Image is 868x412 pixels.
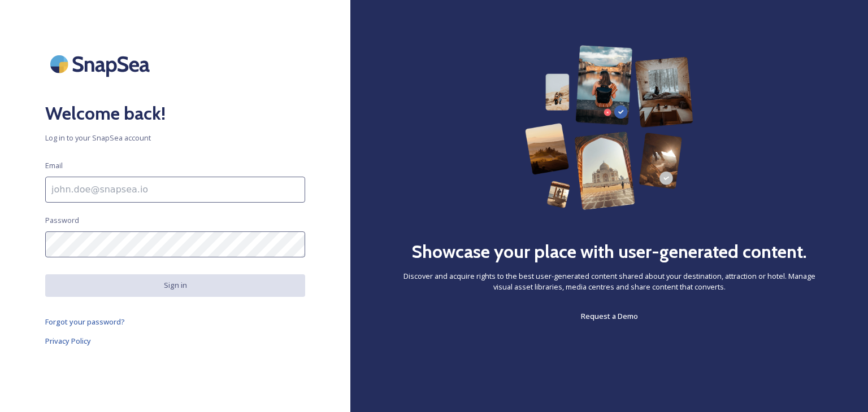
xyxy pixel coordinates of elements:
a: Request a Demo [581,309,638,323]
img: SnapSea Logo [45,45,158,83]
h2: Welcome back! [45,100,305,127]
a: Privacy Policy [45,334,305,348]
span: Log in to your SnapSea account [45,133,305,143]
a: Forgot your password? [45,315,305,328]
span: Password [45,215,79,226]
span: Privacy Policy [45,336,91,346]
span: Request a Demo [581,311,638,321]
input: john.doe@snapsea.io [45,177,305,203]
button: Sign in [45,274,305,296]
span: Forgot your password? [45,317,125,327]
span: Email [45,160,63,171]
img: 63b42ca75bacad526042e722_Group%20154-p-800.png [525,45,693,210]
h2: Showcase your place with user-generated content. [411,238,807,265]
span: Discover and acquire rights to the best user-generated content shared about your destination, att... [396,271,823,292]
